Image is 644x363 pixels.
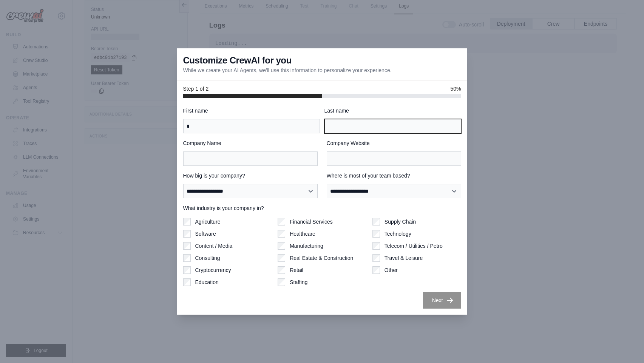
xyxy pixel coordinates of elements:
[183,204,461,212] label: What industry is your company in?
[195,230,216,238] label: Software
[290,230,315,238] label: Healthcare
[423,292,461,309] button: Next
[385,242,443,250] label: Telecom / Utilities / Petro
[450,85,461,93] span: 50%
[327,139,461,147] label: Company Website
[195,218,221,226] label: Agriculture
[385,218,416,226] label: Supply Chain
[183,139,318,147] label: Company Name
[183,172,318,179] label: How big is your company?
[385,254,423,262] label: Travel & Leisure
[195,278,219,286] label: Education
[290,278,307,286] label: Staffing
[290,266,303,274] label: Retail
[195,242,233,250] label: Content / Media
[385,266,398,274] label: Other
[183,85,209,93] span: Step 1 of 2
[290,254,353,262] label: Real Estate & Construction
[606,327,644,363] iframe: Chat Widget
[195,266,231,274] label: Cryptocurrency
[327,172,461,179] label: Where is most of your team based?
[183,66,392,74] p: While we create your AI Agents, we'll use this information to personalize your experience.
[324,107,461,114] label: Last name
[195,254,220,262] label: Consulting
[183,54,292,66] h3: Customize CrewAI for you
[290,218,333,226] label: Financial Services
[290,242,323,250] label: Manufacturing
[183,107,320,114] label: First name
[385,230,411,238] label: Technology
